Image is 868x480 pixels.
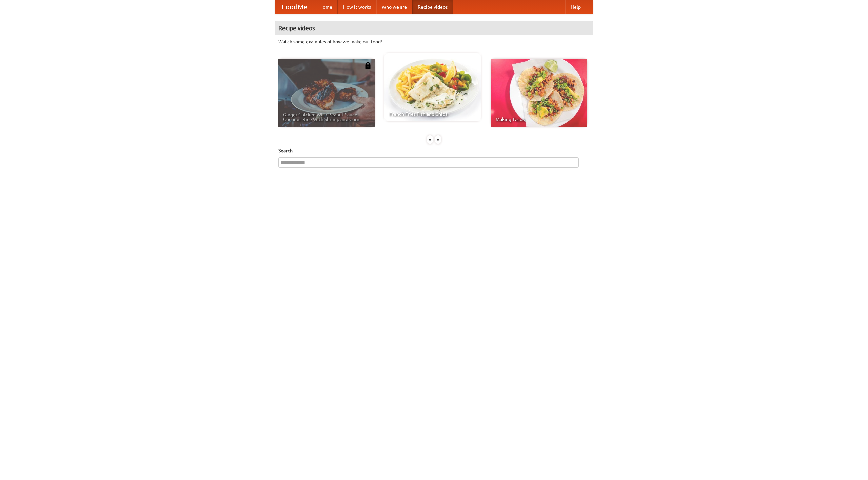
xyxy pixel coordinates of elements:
a: Home [314,0,338,14]
div: « [427,135,433,144]
a: Help [565,0,586,14]
a: Recipe videos [412,0,453,14]
span: Making Tacos [496,117,583,122]
a: French Fries Fish and Chips [384,53,481,121]
h4: Recipe videos [275,21,593,35]
a: How it works [338,0,376,14]
h5: Search [278,147,590,154]
div: » [435,135,441,144]
p: Watch some examples of how we make our food! [278,38,590,45]
a: Who we are [376,0,412,14]
img: 483408.png [364,62,371,69]
a: Making Tacos [491,59,587,127]
a: FoodMe [275,0,314,14]
span: French Fries Fish and Chips [389,112,476,116]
